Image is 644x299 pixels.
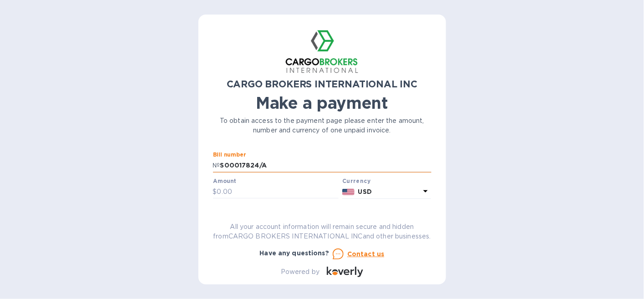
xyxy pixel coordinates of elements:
[213,187,217,197] p: $
[213,152,246,158] label: Bill number
[213,116,431,135] p: To obtain access to the payment page please enter the amount, number and currency of one unpaid i...
[220,159,431,172] input: Enter bill number
[213,222,431,241] p: All your account information will remain secure and hidden from CARGO BROKERS INTERNATIONAL INC a...
[358,188,372,195] b: USD
[347,250,385,258] u: Contact us
[213,178,236,184] label: Amount
[281,267,319,277] p: Powered by
[213,161,220,170] p: №
[342,189,355,195] img: USD
[213,93,431,112] h1: Make a payment
[227,78,418,90] b: CARGO BROKERS INTERNATIONAL INC
[217,185,339,199] input: 0.00
[260,249,330,257] b: Have any questions?
[342,177,370,184] b: Currency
